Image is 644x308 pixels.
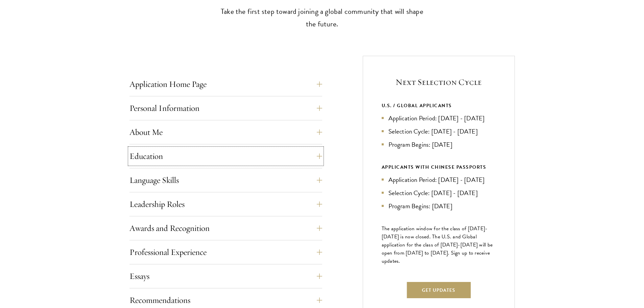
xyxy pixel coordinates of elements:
button: Language Skills [129,172,322,188]
button: Education [129,148,322,164]
button: Awards and Recognition [129,220,322,236]
span: The application window for the class of [DATE]-[DATE] is now closed. The U.S. and Global applicat... [382,224,493,265]
div: APPLICANTS WITH CHINESE PASSPORTS [382,163,496,171]
li: Program Begins: [DATE] [382,140,496,149]
button: About Me [129,124,322,140]
button: Application Home Page [129,76,322,92]
li: Selection Cycle: [DATE] - [DATE] [382,126,496,136]
button: Leadership Roles [129,196,322,212]
li: Application Period: [DATE] - [DATE] [382,113,496,123]
li: Application Period: [DATE] - [DATE] [382,175,496,185]
li: Selection Cycle: [DATE] - [DATE] [382,188,496,198]
button: Get Updates [407,282,471,298]
button: Professional Experience [129,244,322,260]
li: Program Begins: [DATE] [382,201,496,211]
h5: Next Selection Cycle [382,76,496,88]
button: Personal Information [129,100,322,116]
div: U.S. / GLOBAL APPLICANTS [382,101,496,110]
p: Take the first step toward joining a global community that will shape the future. [217,5,427,30]
button: Essays [129,268,322,284]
